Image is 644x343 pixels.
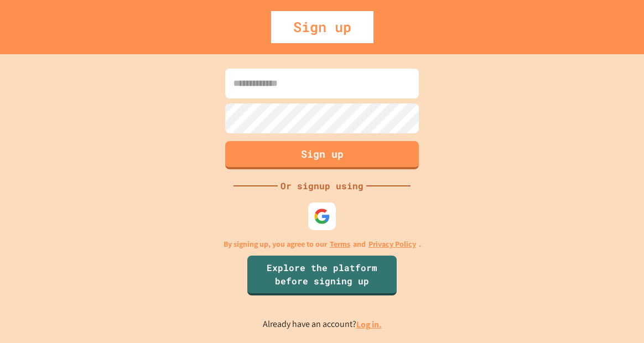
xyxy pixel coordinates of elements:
[224,238,421,250] p: By signing up, you agree to our and .
[368,238,416,250] a: Privacy Policy
[330,238,350,250] a: Terms
[263,318,382,331] p: Already have an account?
[225,141,419,169] button: Sign up
[314,208,330,225] img: google-icon.svg
[247,256,397,295] a: Explore the platform before signing up
[356,319,382,330] a: Log in.
[271,11,373,43] div: Sign up
[278,179,366,193] div: Or signup using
